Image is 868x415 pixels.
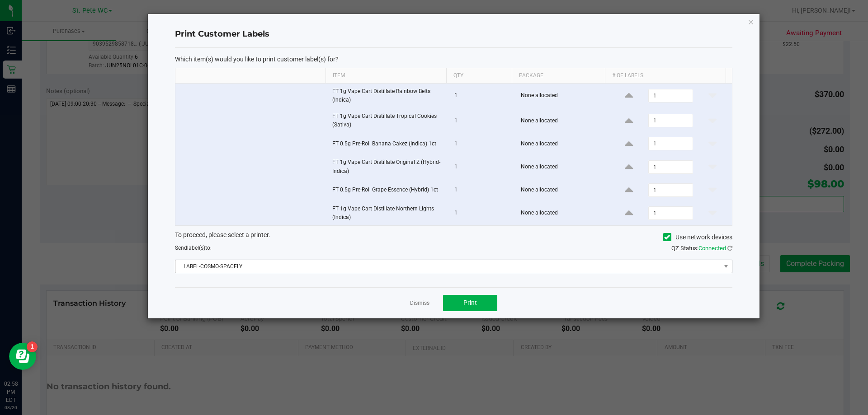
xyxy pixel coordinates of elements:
[449,180,515,201] td: 1
[175,260,721,273] span: LABEL-COSMO-SPACELY
[27,341,38,352] iframe: Resource center unread badge
[327,180,449,201] td: FT 0.5g Pre-Roll Grape Essence (Hybrid) 1ct
[327,108,449,133] td: FT 1g Vape Cart Distillate Tropical Cookies (Sativa)
[327,84,449,108] td: FT 1g Vape Cart Distillate Rainbow Belts (Indica)
[187,245,205,251] span: label(s)
[449,154,515,179] td: 1
[515,154,610,179] td: None allocated
[327,133,449,154] td: FT 0.5g Pre-Roll Banana Cakez (Indica) 1ct
[325,68,446,84] th: Item
[168,230,739,244] div: To proceed, please select a printer.
[175,28,732,40] h4: Print Customer Labels
[410,299,429,307] a: Dismiss
[449,201,515,225] td: 1
[449,84,515,108] td: 1
[175,55,732,63] p: Which item(s) would you like to print customer label(s) for?
[175,245,212,251] span: Send to:
[449,108,515,133] td: 1
[449,133,515,154] td: 1
[327,154,449,179] td: FT 1g Vape Cart Distillate Original Z (Hybrid-Indica)
[463,299,477,306] span: Print
[327,201,449,225] td: FT 1g Vape Cart Distillate Northern Lights (Indica)
[446,68,512,84] th: Qty
[9,343,36,370] iframe: Resource center
[515,201,610,225] td: None allocated
[698,245,726,252] span: Connected
[515,133,610,154] td: None allocated
[443,295,497,311] button: Print
[515,108,610,133] td: None allocated
[605,68,726,84] th: # of labels
[512,68,605,84] th: Package
[671,245,732,252] span: QZ Status:
[663,233,732,242] label: Use network devices
[515,180,610,201] td: None allocated
[515,84,610,108] td: None allocated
